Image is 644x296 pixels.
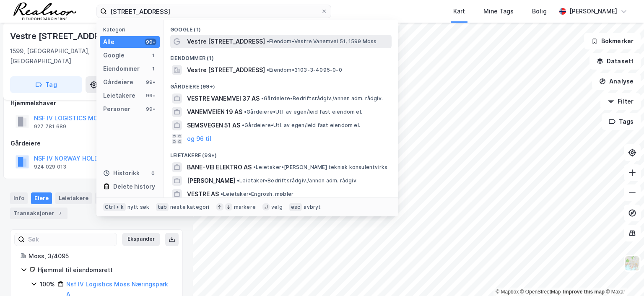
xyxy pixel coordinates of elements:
div: Transaksjoner [10,208,68,219]
div: 1599, [GEOGRAPHIC_DATA], [GEOGRAPHIC_DATA] [10,46,144,66]
div: Eiere [31,192,52,204]
div: Gårdeiere [10,138,182,148]
span: BANE-VEI ELEKTRO AS [187,162,252,172]
span: Gårdeiere • Utl. av egen/leid fast eiendom el. [242,122,360,129]
span: Leietaker • [PERSON_NAME] teknisk konsulentvirks. [253,164,389,171]
div: nytt søk [127,204,150,210]
div: Kart [453,6,465,16]
span: • [267,38,269,44]
span: • [253,164,256,170]
span: Vestre [STREET_ADDRESS] [187,36,265,47]
button: Ekspander [122,233,160,246]
div: esc [289,203,302,211]
button: Datasett [589,53,641,70]
div: Kontrollprogram for chat [602,256,644,296]
span: Leietaker • Engrosh. møbler [221,191,293,197]
span: Gårdeiere • Bedriftsrådgiv./annen adm. rådgiv. [261,95,383,102]
span: • [237,177,239,184]
span: Eiendom • Vestre Vanemvei 51, 1599 Moss [267,38,377,45]
div: 927 781 689 [34,123,66,130]
div: 99+ [145,106,156,112]
div: Delete history [113,182,155,192]
div: Google (1) [164,20,398,35]
img: Z [624,255,640,271]
div: Leietakere [103,91,135,101]
div: Kategori [103,26,160,33]
div: Google [103,50,125,60]
div: Info [10,192,28,204]
div: Vestre [STREET_ADDRESS] [10,29,120,43]
span: • [261,95,264,101]
span: VANEMVEIEN 19 AS [187,107,242,117]
div: Leietakere (99+) [164,145,398,161]
a: Improve this map [563,289,605,295]
div: neste kategori [170,204,210,210]
div: 0 [150,170,156,177]
div: Mine Tags [483,6,514,16]
input: Søk på adresse, matrikkel, gårdeiere, leietakere eller personer [107,5,321,18]
div: 1 [150,52,156,59]
img: realnor-logo.934646d98de889bb5806.png [13,3,76,20]
div: Hjemmel til eiendomsrett [38,265,172,275]
div: Moss, 3/4095 [29,251,172,261]
span: SEMSVEGEN 51 AS [187,120,240,130]
span: VESTRE AS [187,189,219,199]
div: 99+ [145,39,156,45]
div: Gårdeiere [103,77,133,87]
button: Tags [602,113,641,130]
a: Mapbox [496,289,519,295]
button: Tag [10,76,82,93]
span: Vestre [STREET_ADDRESS] [187,65,265,75]
div: 99+ [145,92,156,99]
div: Hjemmelshaver [10,98,182,108]
div: Bolig [532,6,547,16]
span: • [221,191,223,197]
div: Datasett [95,192,127,204]
div: velg [271,204,283,210]
div: 1 [150,65,156,72]
button: og 96 til [187,134,211,144]
button: Filter [600,93,641,110]
a: OpenStreetMap [520,289,561,295]
div: Historikk [103,168,140,178]
div: Gårdeiere (99+) [164,77,398,92]
div: tab [156,203,169,211]
iframe: Chat Widget [602,256,644,296]
span: Leietaker • Bedriftsrådgiv./annen adm. rådgiv. [237,177,358,184]
button: Analyse [592,73,641,90]
div: [PERSON_NAME] [569,6,617,16]
span: • [267,67,269,73]
div: 100% [40,279,55,289]
div: Alle [103,37,114,47]
div: avbryt [304,204,321,210]
div: 99+ [145,79,156,86]
input: Søk [25,233,117,246]
div: 7 [56,209,64,218]
div: Leietakere [55,192,92,204]
button: Bokmerker [584,33,641,49]
div: 924 029 013 [34,164,66,170]
div: Ctrl + k [103,203,126,211]
div: Eiendommer [103,64,140,74]
span: • [244,109,247,115]
span: Eiendom • 3103-3-4095-0-0 [267,67,342,73]
div: Eiendommer (1) [164,48,398,63]
span: VESTRE VANEMVEI 37 AS [187,93,260,104]
span: Gårdeiere • Utl. av egen/leid fast eiendom el. [244,109,362,115]
div: Personer [103,104,130,114]
div: markere [234,204,256,210]
span: • [242,122,244,128]
span: [PERSON_NAME] [187,176,235,186]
